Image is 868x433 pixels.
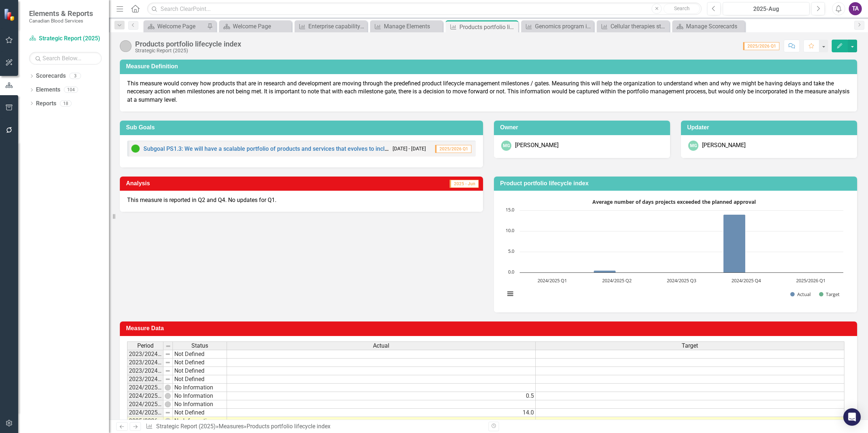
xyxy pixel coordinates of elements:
[173,350,227,359] td: Not Defined
[173,400,227,409] td: No Information
[500,180,853,187] h3: Product portfolio lifecycle index
[60,100,72,106] div: 18
[165,368,171,374] img: 8DAGhfEEPCf229AAAAAElFTkSuQmCC
[64,87,78,93] div: 104
[69,73,81,79] div: 3
[173,417,227,425] td: No Information
[127,375,163,384] td: 2023/2024 Q4
[173,392,227,400] td: No Information
[29,18,93,24] small: Canadian Blood Services
[450,180,479,188] span: 2025 - Jun
[143,145,566,152] a: Subgoal PS1.3: We will have a scalable portfolio of products and services that evolves to include...
[501,196,850,305] div: Average number of days projects exceeded the planned approval. Highcharts interactive chart.
[127,367,163,375] td: 2023/2024 Q3
[127,417,163,425] td: 2025/2026 Q1
[515,141,559,150] div: [PERSON_NAME]
[165,401,171,407] img: wEE9TsDyXodHwAAAABJRU5ErkJggg==
[135,40,241,48] div: Products portfolio lifecycle index
[435,145,471,153] span: 2025/2026 Q1
[819,291,840,298] button: Show Target
[29,52,102,65] input: Search Below...
[602,277,632,284] text: 2024/2025 Q2
[667,277,696,284] text: 2024/2025 Q3
[131,144,140,153] img: On Target
[126,63,853,70] h3: Measure Definition
[127,392,163,400] td: 2024/2025 Q2
[796,277,826,284] text: 2025/2026 Q1
[126,180,283,187] h3: Analysis
[611,22,668,31] div: Cellular therapies strategy completion status
[508,248,514,254] text: 5.0
[173,409,227,417] td: Not Defined
[731,277,761,284] text: 2024/2025 Q4
[664,4,700,14] button: Search
[165,376,171,382] img: 8DAGhfEEPCf229AAAAAElFTkSuQmCC
[165,410,171,416] img: 8DAGhfEEPCf229AAAAAElFTkSuQmCC
[165,360,171,365] img: 8DAGhfEEPCf229AAAAAElFTkSuQmCC
[506,227,514,234] text: 10.0
[723,215,746,273] path: 2024/2025 Q4, 14. Actual.
[36,72,66,80] a: Scorecards
[36,100,56,108] a: Reports
[126,325,853,332] h3: Measure Data
[36,86,60,94] a: Elements
[594,271,616,273] path: 2024/2025 Q2, 0.5. Actual.
[686,22,743,31] div: Manage Scorecards
[221,22,290,31] a: Welcome Page
[592,198,756,205] text: Average number of days projects exceeded the planned approval
[127,384,163,392] td: 2024/2025 Q1
[127,80,850,105] p: This measure would convey how products that are in research and development are moving through th...
[165,385,171,390] img: wEE9TsDyXodHwAAAABJRU5ErkJggg==
[723,2,810,15] button: 2025-Aug
[790,291,811,298] button: Show Actual
[373,343,389,349] span: Actual
[127,400,163,409] td: 2024/2025 Q3
[173,367,227,375] td: Not Defined
[674,22,743,31] a: Manage Scorecards
[156,423,216,430] a: Strategic Report (2025)
[165,343,171,349] img: 8DAGhfEEPCf229AAAAAElFTkSuQmCC
[296,22,365,31] a: Enterprise capability to deliver multi-product ambition
[538,277,567,284] text: 2024/2025 Q1
[725,5,807,13] div: 2025-Aug
[702,141,746,150] div: [PERSON_NAME]
[501,196,847,305] svg: Interactive chart
[682,343,698,349] span: Target
[191,343,208,349] span: Status
[145,22,205,31] a: Welcome Page
[384,22,441,31] div: Manage Elements
[173,375,227,384] td: Not Defined
[146,422,483,431] div: » »
[173,359,227,367] td: Not Defined
[505,288,515,299] button: View chart menu, Average number of days projects exceeded the planned approval
[688,141,698,151] div: MG
[165,351,171,357] img: 8DAGhfEEPCf229AAAAAElFTkSuQmCC
[500,124,666,131] h3: Owner
[508,268,514,275] text: 0.0
[165,393,171,399] img: wEE9TsDyXodHwAAAABJRU5ErkJggg==
[743,42,779,50] span: 2025/2026 Q1
[120,40,131,52] img: No Information
[127,409,163,417] td: 2024/2025 Q4
[233,22,290,31] div: Welcome Page
[126,124,479,131] h3: Sub Goals
[227,392,536,400] td: 0.5
[687,124,853,131] h3: Updater
[4,8,16,21] img: ClearPoint Strategy
[506,206,514,213] text: 15.0
[843,408,861,426] div: Open Intercom Messenger
[501,141,511,151] div: MG
[459,23,516,32] div: Products portfolio lifecycle index
[535,22,592,31] div: Genomics program investment plan completion status
[849,2,862,15] button: TA
[29,35,102,43] a: Strategic Report (2025)
[135,48,241,53] div: Strategic Report (2025)
[127,359,163,367] td: 2023/2024 Q2
[674,5,690,11] span: Search
[137,343,154,349] span: Period
[219,423,244,430] a: Measures
[393,145,426,152] small: [DATE] - [DATE]
[165,418,171,424] img: wEE9TsDyXodHwAAAABJRU5ErkJggg==
[599,22,668,31] a: Cellular therapies strategy completion status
